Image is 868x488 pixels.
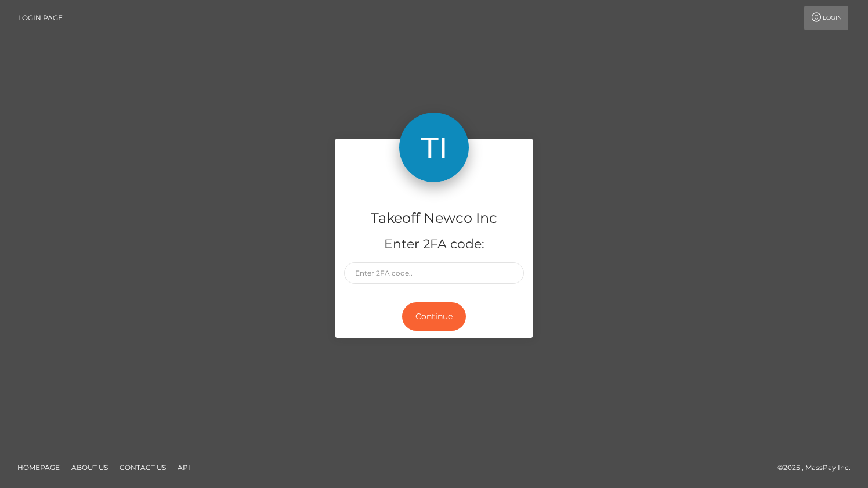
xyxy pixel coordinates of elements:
div: © 2025 , MassPay Inc. [777,461,859,474]
img: Takeoff Newco Inc [399,113,469,182]
input: Enter 2FA code.. [344,262,524,284]
a: Contact Us [115,458,171,476]
a: About Us [67,458,113,476]
a: API [173,458,195,476]
button: Continue [402,302,466,331]
h5: Enter 2FA code: [344,236,524,254]
h4: Takeoff Newco Inc [344,208,524,229]
a: Homepage [13,458,64,476]
a: Login Page [18,6,63,30]
a: Login [804,6,848,30]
